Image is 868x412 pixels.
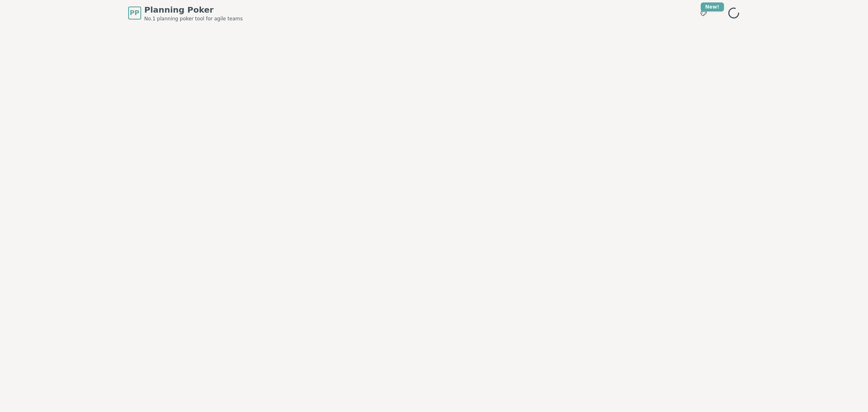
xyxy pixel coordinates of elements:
span: No.1 planning poker tool for agile teams [144,15,243,22]
a: PPPlanning PokerNo.1 planning poker tool for agile teams [128,4,243,22]
div: New! [701,2,724,11]
button: New! [696,6,711,20]
span: PP [130,8,139,18]
span: Planning Poker [144,4,243,15]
